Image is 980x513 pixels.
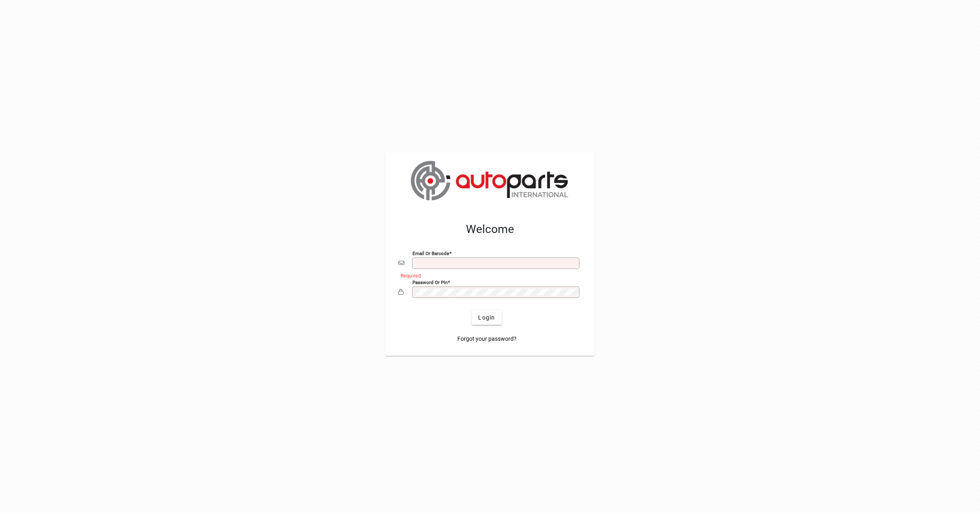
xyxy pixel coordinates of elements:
[454,331,520,346] a: Forgot your password?
[412,280,448,285] mat-label: Password or Pin
[478,313,495,322] span: Login
[399,222,581,236] h2: Welcome
[412,251,449,256] mat-label: Email or Barcode
[457,335,517,343] span: Forgot your password?
[401,271,575,280] mat-error: Required
[472,310,501,325] button: Login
